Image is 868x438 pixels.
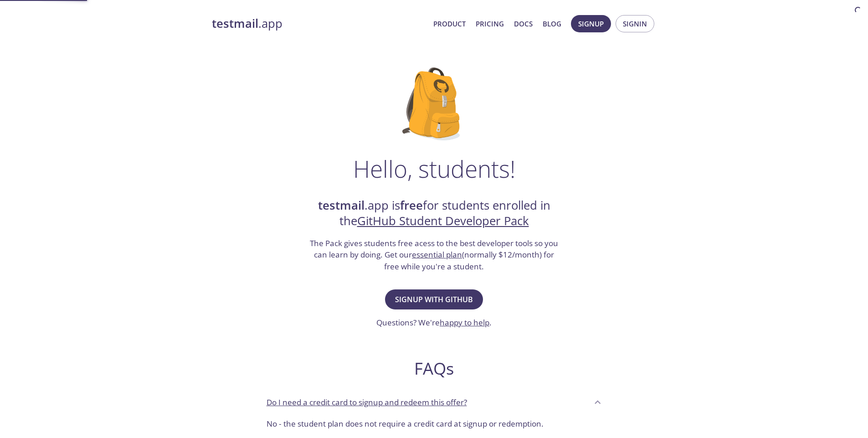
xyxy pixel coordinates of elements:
p: No - the student plan does not require a credit card at signup or redemption. [267,418,602,430]
h3: The Pack gives students free acess to the best developer tools so you can learn by doing. Get our... [309,237,560,273]
a: GitHub Student Developer Pack [357,213,529,229]
a: Pricing [476,18,504,30]
a: Docs [514,18,533,30]
a: happy to help [440,317,489,328]
button: Signin [616,15,654,32]
img: github-student-backpack.png [402,67,466,140]
span: Signup with GitHub [395,293,473,306]
div: Do I need a credit card to signup and redeem this offer? [259,414,609,437]
h1: Hello, students! [353,155,515,182]
button: Signup with GitHub [385,289,483,309]
button: Signup [571,15,611,32]
h2: FAQs [259,358,609,379]
span: Signup [578,18,604,30]
h3: Questions? We're . [376,317,492,329]
a: testmail.app [212,16,426,31]
strong: testmail [212,15,258,31]
strong: free [400,197,423,213]
h2: .app is for students enrolled in the [309,198,560,229]
div: Do I need a credit card to signup and redeem this offer? [259,390,609,414]
a: Blog [543,18,561,30]
span: Signin [623,18,647,30]
a: essential plan [412,249,462,260]
a: Product [433,18,466,30]
strong: testmail [318,197,365,213]
p: Do I need a credit card to signup and redeem this offer? [267,397,467,408]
